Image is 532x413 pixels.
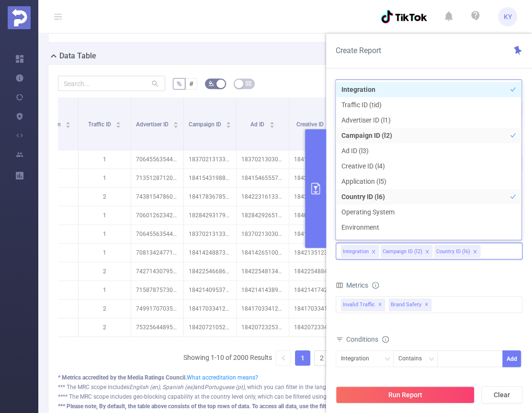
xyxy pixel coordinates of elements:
i: icon: check [510,133,516,138]
p: 1842231613316177 [289,188,341,206]
li: Operating System [336,204,521,220]
p: 7427143079561265159 [131,262,183,280]
i: icon: caret-up [173,120,179,123]
i: icon: close [425,249,430,255]
p: 1841424887391298 [184,244,236,262]
p: 1842135123351553 [289,244,341,262]
i: icon: caret-down [173,124,179,127]
p: 1828429265122417 [237,206,289,224]
p: 1828429317930018 [184,206,236,224]
span: Brand Safety [389,299,431,311]
i: icon: check [510,179,516,184]
span: # [189,80,193,88]
li: Integration [336,82,521,97]
div: Sort [269,120,275,126]
p: 1842141742225538 [289,281,341,299]
li: Campaign ID (l2) [381,245,432,257]
p: 1841703341200625 [184,300,236,318]
span: % [177,80,181,88]
li: Application (l5) [336,174,521,189]
p: 1842254813446178 [237,262,289,280]
div: Integration [341,351,376,367]
p: 1 [79,281,131,299]
i: icon: caret-down [226,124,231,127]
i: icon: caret-up [269,120,274,123]
p: 1 [79,206,131,224]
i: icon: table [246,80,251,86]
input: Search... [58,76,165,91]
span: Conditions [346,335,389,343]
p: 1 [79,150,131,168]
i: icon: check [510,194,516,200]
p: 1842072334783490 [289,318,341,336]
p: 1842141438909442 [237,281,289,299]
p: 2 [79,300,131,318]
div: Country ID (l6) [436,246,470,258]
button: Run Report [336,386,475,403]
div: Sort [226,120,231,126]
div: Campaign ID (l2) [383,246,422,258]
p: 1837021313377330 [184,150,236,168]
li: Environment [336,220,521,235]
i: icon: caret-down [66,124,71,127]
p: 1837021303003249 [237,150,289,168]
p: 1841543198801010 [184,169,236,187]
li: Country ID (l6) [336,189,521,204]
p: 1841703341201665 [237,300,289,318]
i: icon: check [510,148,516,154]
p: 1 [79,225,131,243]
i: icon: down [429,356,434,363]
span: ✕ [425,299,429,311]
i: icon: info-circle [382,336,389,343]
li: Showing 1-10 of 2000 Results [183,350,272,366]
li: Traffic ID (tid) [336,97,521,112]
i: icon: down [385,356,390,363]
p: 1841703341201681 [289,300,341,318]
b: * Metrics accredited by the Media Ratings Council. [58,374,187,381]
i: icon: caret-down [269,124,274,127]
div: *** Please note, By default, the table above consists of the top rows of data. To access all data... [58,402,505,411]
p: 1 [79,244,131,262]
p: 1837021313377330 [184,225,236,243]
p: 7064556354479915009 [131,225,183,243]
i: icon: check [510,224,516,230]
i: icon: info-circle [372,282,379,289]
li: Previous Page [276,350,291,366]
i: icon: bg-colors [208,80,214,86]
span: Traffic ID [88,121,113,128]
span: Ad ID [250,121,266,128]
p: 2 [79,262,131,280]
p: 1842090674794561 [289,169,341,187]
span: KY [504,7,512,26]
li: 1 [295,350,310,366]
button: Add [502,350,521,367]
p: 1841806347190274 [289,225,341,243]
li: Country ID (l6) [434,245,480,257]
span: Creative ID [296,121,325,128]
li: Ad ID (l3) [336,143,521,158]
i: icon: check [510,163,516,169]
p: 1841783678596226 [184,188,236,206]
a: 2 [315,351,329,365]
li: Browser [336,235,521,250]
p: 2 [79,318,131,336]
p: 1841806347190274 [289,150,341,168]
p: 1842072105224209 [184,318,236,336]
li: Campaign ID (l2) [336,128,521,143]
span: Metrics [336,281,368,289]
i: icon: check [510,87,516,92]
p: 1 [79,169,131,187]
p: 7438154786064941073 [131,188,183,206]
p: 1842140953751649 [184,281,236,299]
i: Portuguese (pt) [204,384,245,391]
i: icon: close [473,249,477,255]
li: Integration [341,245,379,257]
img: Protected Media [8,6,31,29]
i: icon: caret-up [226,120,231,123]
i: English (en), Spanish (es) [129,384,194,391]
span: Campaign ID [189,121,223,128]
p: 2 [79,188,131,206]
div: Sort [65,120,71,126]
div: *** The MRC scope includes and , which you can filter in the language dimension. [58,383,505,391]
button: Clear [481,386,522,403]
